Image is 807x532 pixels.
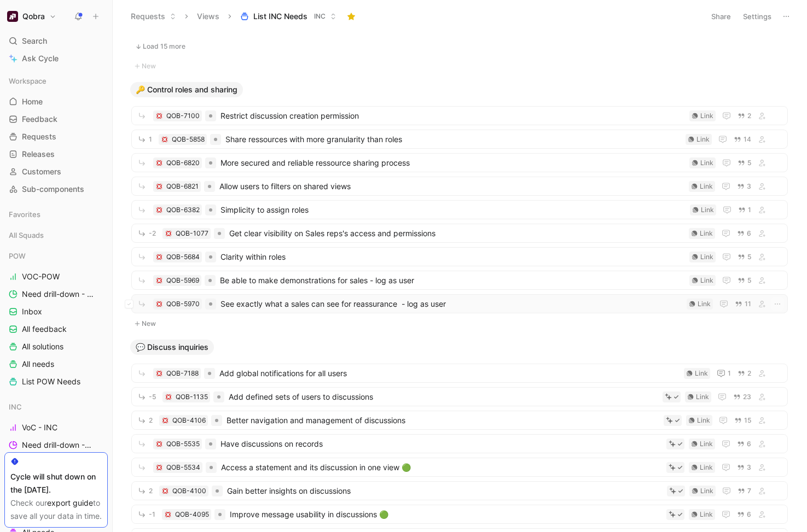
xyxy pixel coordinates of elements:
span: 15 [744,417,751,424]
span: List INC Needs [253,11,307,22]
div: QOB-4100 [172,486,206,496]
span: Improve message usability in discussions 🟢 [230,508,662,521]
a: VoC - INC [4,419,108,436]
img: 💢 [165,511,171,518]
div: 💢 [155,277,163,284]
span: 3 [747,183,751,190]
a: 💢QOB-5534Access a statement and its discussion in one view 🟢Link3 [131,458,788,477]
button: New [130,317,789,330]
button: 5 [735,157,753,169]
div: Link [697,415,710,426]
span: Be able to make demonstrations for sales - log as user [220,274,685,287]
div: Link [700,439,713,449]
button: 6 [735,438,753,450]
div: Link [700,157,713,168]
button: 6 [735,508,753,521]
span: Feedback [22,114,57,125]
button: 💢 [155,253,163,261]
span: Requests [22,131,56,142]
img: 💢 [162,488,169,494]
span: 1 [728,370,731,377]
button: Requests [126,8,181,25]
button: 2 [735,367,753,379]
div: 💢 [164,511,172,518]
span: Add global notifications for all users [219,367,680,380]
div: Link [700,228,713,239]
span: 3 [747,464,751,471]
span: 2 [149,417,153,424]
a: Inbox [4,303,108,320]
div: QOB-5534 [166,462,200,473]
div: Link [696,134,710,145]
img: 💢 [156,113,162,119]
span: Search [22,34,47,48]
span: Better navigation and management of discussions [227,414,659,427]
a: Need drill-down - POW [4,286,108,302]
div: QOB-6820 [166,157,200,168]
div: Link [700,462,713,473]
div: Link [701,204,714,215]
span: 5 [747,160,751,166]
span: 1 [748,207,751,213]
span: Get clear visibility on Sales reps's access and permissions [229,227,684,240]
a: Customers [4,163,108,180]
a: 1💢QOB-5858Share ressources with more granularity than rolesLink14 [131,130,788,149]
span: All feedback [22,324,67,335]
a: Sub-components [4,181,108,197]
span: VOC-POW [22,271,60,282]
div: All Squads [4,227,108,247]
a: Feedback [4,111,108,127]
div: Link [700,181,713,192]
div: INC [4,399,108,415]
div: QOB-5969 [166,275,199,286]
div: 💢 [155,300,163,308]
span: -5 [149,394,156,400]
span: All needs [22,359,54,370]
div: All Squads [4,227,108,243]
span: Restrict discussion creation permission [220,109,685,122]
div: QOB-7100 [166,110,200,121]
div: 💢 [155,440,163,448]
span: Share ressources with more granularity than roles [225,133,681,146]
span: Have discussions on records [220,437,662,451]
span: 💬 Discuss inquiries [136,342,208,353]
button: Views [192,8,224,25]
img: 💢 [156,441,162,447]
div: 💢 [161,136,169,143]
a: 💢QOB-6382Simplicity to assign rolesLink1 [131,200,788,219]
h1: Qobra [22,11,45,21]
span: Releases [22,149,55,160]
span: Simplicity to assign roles [220,203,686,217]
span: 5 [747,254,751,260]
div: Check our to save all your data in time. [10,496,102,523]
a: Requests [4,128,108,145]
img: 💢 [156,301,162,307]
button: 💢 [155,206,163,214]
img: 💢 [156,207,162,213]
a: Ask Cycle [4,50,108,67]
a: 💢QOB-6820More secured and reliable ressource sharing processLink5 [131,153,788,172]
button: 💢 [155,183,163,190]
div: POW [4,248,108,264]
div: Link [698,299,711,309]
button: 2 [135,413,155,427]
a: Home [4,93,108,110]
span: See exactly what a sales can see for reassurance - log as user [220,297,682,311]
button: New [130,60,789,73]
button: 💢 [155,464,163,471]
div: QOB-5535 [166,439,200,449]
div: Link [700,509,713,520]
button: -2 [135,226,158,240]
div: Link [700,486,713,496]
a: All needs [4,356,108,372]
div: Workspace [4,73,108,89]
div: QOB-1077 [176,228,208,239]
img: 💢 [156,160,162,166]
span: 6 [747,511,751,518]
button: 2 [135,484,155,498]
div: QOB-4095 [175,509,209,520]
